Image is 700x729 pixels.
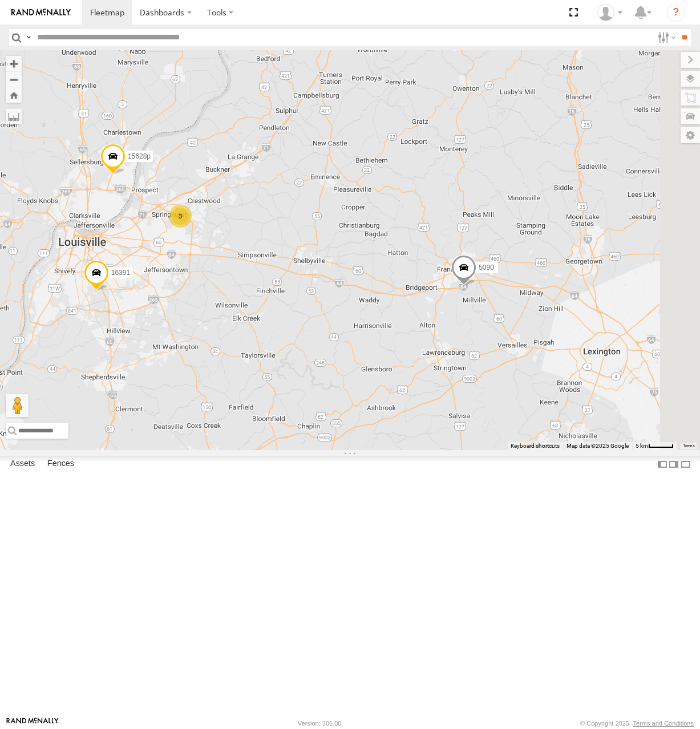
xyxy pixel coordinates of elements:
label: Dock Summary Table to the Right [668,456,679,472]
span: 5090 [479,263,494,271]
label: Search Query [24,29,33,46]
button: Zoom Home [6,87,22,103]
a: Terms and Conditions [633,720,694,727]
span: 5 km [636,443,648,449]
i: ? [667,3,685,22]
label: Search Filter Options [653,29,678,46]
label: Dock Summary Table to the Left [657,456,668,472]
img: rand-logo.svg [11,9,71,17]
div: Version: 306.00 [298,720,341,727]
span: 15628p [127,152,150,160]
label: Hide Summary Table [680,456,691,472]
span: 16391 [111,268,130,276]
button: Map Scale: 5 km per 41 pixels [632,442,677,450]
div: Paul Withrow [593,4,626,21]
label: Fences [42,456,80,472]
button: Drag Pegman onto the map to open Street View [6,394,29,417]
span: Map data ©2025 Google [567,443,629,449]
div: © Copyright 2025 - [580,720,694,727]
a: Visit our Website [6,718,59,729]
button: Zoom in [6,56,22,71]
label: Assets [5,456,41,472]
label: Map Settings [681,127,700,143]
label: Measure [6,108,22,124]
button: Zoom out [6,71,22,87]
div: 3 [169,205,192,228]
a: Terms (opens in new tab) [683,443,695,448]
button: Keyboard shortcuts [511,442,560,450]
